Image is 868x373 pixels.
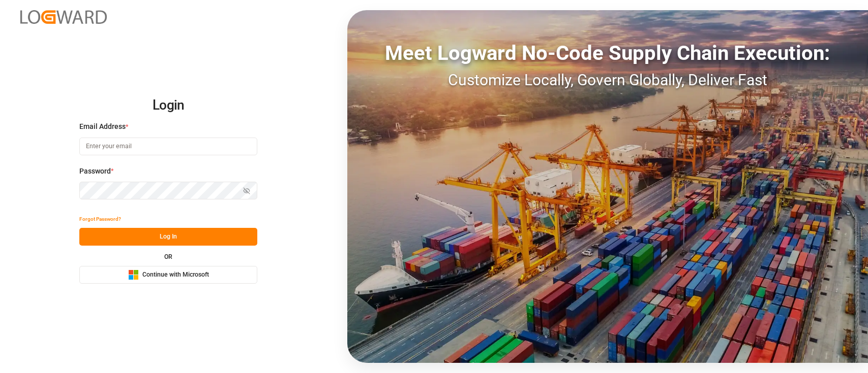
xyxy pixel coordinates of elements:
span: Continue with Microsoft [142,270,209,280]
div: Meet Logward No-Code Supply Chain Execution: [347,38,868,69]
div: Customize Locally, Govern Globally, Deliver Fast [347,69,868,91]
span: Email Address [79,121,126,132]
button: Forgot Password? [79,210,121,228]
span: Password [79,166,111,177]
button: Log In [79,228,257,246]
button: Continue with Microsoft [79,266,257,284]
img: Logward_new_orange.png [20,10,107,24]
input: Enter your email [79,138,257,155]
h2: Login [79,89,257,122]
small: OR [164,254,172,260]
